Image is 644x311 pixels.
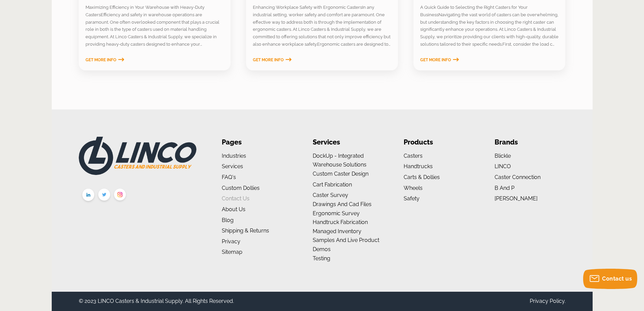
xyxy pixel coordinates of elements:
[313,137,383,148] li: Services
[404,153,423,159] a: Casters
[420,58,459,62] a: Get More Info
[96,187,112,204] img: twitter.png
[495,153,511,159] a: Blickle
[79,137,196,175] img: LINCO CASTERS & INDUSTRIAL SUPPLY
[404,185,423,191] a: Wheels
[583,269,637,289] button: Contact us
[602,275,632,282] span: Contact us
[313,219,368,225] a: Handtruck Fabrication
[495,163,511,170] a: LINCO
[222,163,243,170] a: Services
[86,58,124,62] a: Get More Info
[313,153,366,168] a: DockUp - Integrated Warehouse Solutions
[246,4,398,48] section: Enhancing Workplace Safety with Ergonomic CastersIn any industrial setting, worker safety and com...
[112,187,128,204] img: instagram.png
[313,228,361,235] a: Managed Inventory
[404,195,420,202] a: Safety
[222,195,249,202] a: Contact Us
[80,187,96,204] img: linkedin.png
[222,153,246,159] a: Industries
[222,174,236,180] a: FAQ's
[222,217,234,223] a: Blog
[222,238,240,245] a: Privacy
[495,195,538,202] a: [PERSON_NAME]
[79,297,234,306] div: © 2023 LINCO Casters & Industrial Supply. All Rights Reserved.
[313,201,372,207] a: Drawings and Cad Files
[222,249,242,255] a: Sitemap
[404,137,474,148] li: Products
[313,255,330,262] a: Testing
[495,174,541,180] a: Caster Connection
[495,185,515,191] a: B and P
[222,227,269,234] a: Shipping & Returns
[313,210,360,217] a: Ergonomic Survey
[222,206,245,213] a: About us
[413,4,565,48] section: A Quick Guide to Selecting the Right Casters for Your BusinessNavigating the vast world of caster...
[313,171,368,177] a: Custom Caster Design
[530,298,566,304] a: Privacy Policy.
[313,181,352,188] a: Cart Fabrication
[420,58,451,62] span: Get More Info
[86,58,116,62] span: Get More Info
[253,58,284,62] span: Get More Info
[313,237,379,252] a: Samples and Live Product Demos
[495,137,565,148] li: Brands
[222,185,260,191] a: Custom Dollies
[404,174,440,180] a: Carts & Dollies
[313,192,348,198] a: Caster Survey
[79,4,231,48] section: Maximizing Efficiency in Your Warehouse with Heavy-Duty CastersEfficiency and safety in warehouse...
[222,137,292,148] li: Pages
[253,58,291,62] a: Get More Info
[404,163,433,170] a: Handtrucks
